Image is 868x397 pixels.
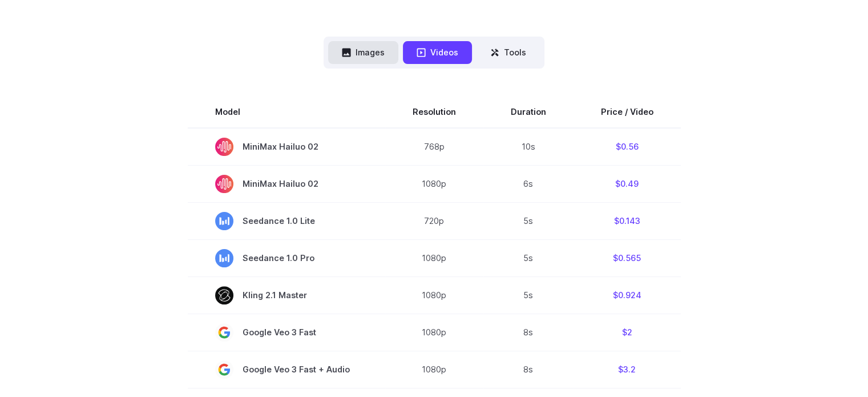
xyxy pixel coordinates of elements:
span: Google Veo 3 Fast + Audio [215,360,358,379]
td: $3.2 [574,351,681,388]
span: Seedance 1.0 Pro [215,249,358,267]
td: $0.924 [574,276,681,314]
td: $0.56 [574,128,681,166]
td: 8s [483,314,574,351]
button: Tools [477,41,540,63]
span: Google Veo 3 Fast [215,323,358,342]
td: 1080p [385,276,483,314]
td: 8s [483,351,574,388]
span: Kling 2.1 Master [215,286,358,304]
th: Model [188,96,385,128]
th: Resolution [385,96,483,128]
td: $0.143 [574,202,681,239]
td: 5s [483,239,574,276]
td: 5s [483,202,574,239]
td: $2 [574,314,681,351]
td: 5s [483,276,574,314]
button: Images [328,41,398,63]
th: Price / Video [574,96,681,128]
td: 1080p [385,165,483,202]
td: $0.49 [574,165,681,202]
td: 768p [385,128,483,166]
span: MiniMax Hailuo 02 [215,175,358,193]
td: 6s [483,165,574,202]
span: MiniMax Hailuo 02 [215,138,358,156]
th: Duration [483,96,574,128]
td: 1080p [385,314,483,351]
button: Videos [403,41,472,63]
td: 10s [483,128,574,166]
span: Seedance 1.0 Lite [215,212,358,230]
td: 720p [385,202,483,239]
td: 1080p [385,351,483,388]
td: 1080p [385,239,483,276]
td: $0.565 [574,239,681,276]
